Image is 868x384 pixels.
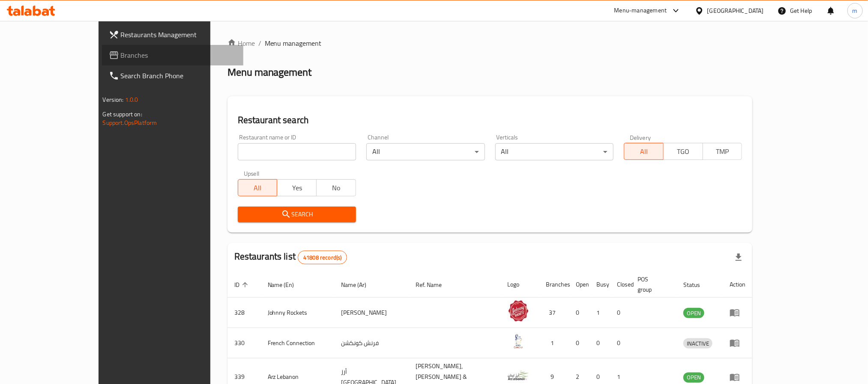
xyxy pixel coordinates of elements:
td: 1 [590,298,611,328]
span: 41808 record(s) [298,254,347,262]
button: TMP [703,143,742,160]
div: All [495,143,614,160]
td: 0 [569,298,590,328]
button: Search [238,207,356,222]
div: OPEN [683,308,704,318]
h2: Restaurant search [238,114,742,127]
nav: breadcrumb [227,38,753,48]
li: / [258,38,261,48]
th: Branches [539,272,569,298]
span: All [628,145,660,158]
button: Yes [277,179,317,196]
th: Action [723,272,752,298]
td: [PERSON_NAME] [334,298,409,328]
td: 0 [569,328,590,358]
span: Ref. Name [416,280,453,290]
span: Search [245,209,349,220]
div: Menu [730,307,745,318]
span: 1.0.0 [125,94,138,105]
a: Support.OpsPlatform [103,117,157,128]
span: Menu management [265,38,322,48]
button: No [316,179,356,196]
td: Johnny Rockets [261,298,335,328]
div: Total records count [298,251,347,264]
label: Delivery [630,134,651,140]
span: All [242,182,274,194]
td: 1 [539,328,569,358]
th: Logo [501,272,539,298]
button: All [624,143,664,160]
div: Menu [730,372,745,382]
span: Search Branch Phone [121,71,236,81]
a: Branches [102,45,243,65]
a: Restaurants Management [102,24,243,45]
span: Status [683,280,711,290]
span: OPEN [683,308,704,318]
span: Name (En) [268,280,305,290]
th: Closed [611,272,631,298]
span: Version: [103,94,124,105]
button: All [238,179,278,196]
td: French Connection [261,328,335,358]
input: Search for restaurant name or ID.. [238,143,356,160]
span: TMP [706,145,739,158]
div: Export file [728,247,749,268]
td: 37 [539,298,569,328]
h2: Restaurants list [234,250,347,264]
th: Open [569,272,590,298]
td: 330 [227,328,261,358]
th: Busy [590,272,611,298]
div: All [366,143,485,160]
span: ID [234,280,251,290]
span: TGO [667,145,700,158]
div: Menu [730,338,745,348]
h2: Menu management [227,65,312,79]
span: No [320,182,353,194]
span: OPEN [683,372,704,382]
span: POS group [638,274,667,295]
span: Get support on: [103,109,142,120]
img: French Connection [508,331,529,352]
td: 0 [611,298,631,328]
span: Restaurants Management [121,30,236,40]
button: TGO [663,143,703,160]
a: Search Branch Phone [102,65,243,86]
span: m [853,6,858,15]
td: 0 [590,328,611,358]
span: Yes [281,182,313,194]
div: [GEOGRAPHIC_DATA] [707,6,764,15]
label: Upsell [244,171,260,177]
td: فرنش كونكشن [334,328,409,358]
span: Name (Ar) [341,280,377,290]
td: 328 [227,298,261,328]
td: 0 [611,328,631,358]
img: Johnny Rockets [508,300,529,322]
div: Menu-management [614,6,667,16]
span: Branches [121,50,236,60]
span: INACTIVE [683,339,712,349]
